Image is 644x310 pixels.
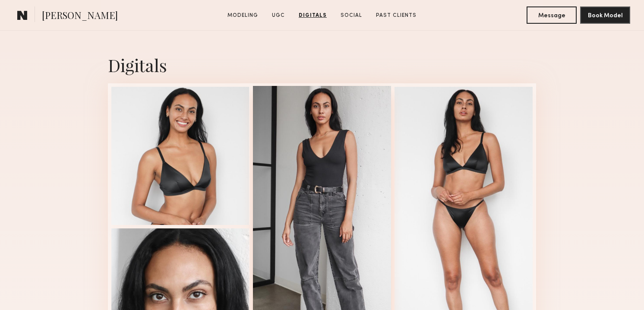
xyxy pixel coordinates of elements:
a: Digitals [295,12,330,19]
a: Social [337,12,366,19]
a: Past Clients [373,12,420,19]
button: Book Model [580,6,630,24]
div: Digitals [108,54,536,76]
a: UGC [268,12,288,19]
a: Book Model [580,11,630,19]
button: Message [527,6,577,24]
a: Modeling [224,12,262,19]
span: [PERSON_NAME] [42,9,118,24]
